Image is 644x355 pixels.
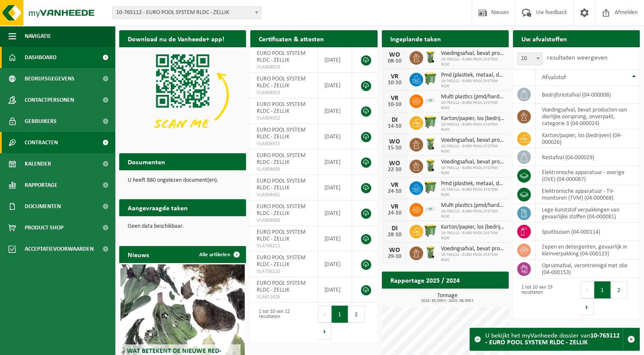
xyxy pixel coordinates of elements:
div: 1 tot 10 van 19 resultaten [517,281,572,316]
img: WB-0140-HPE-GN-50 [423,137,438,151]
a: Bekijk rapportage [445,288,508,305]
span: Karton/papier, los (bedrijven) [441,115,504,122]
strong: 10-765112 - EURO POOL SYSTEM RLDC - ZELLIK [485,332,620,346]
td: zepen en detergenten, gevaarlijk in kleinverpakking (04-000123) [535,241,640,260]
td: [DATE] [318,98,352,124]
div: 28-10 [386,232,403,238]
p: Geen data beschikbaar. [128,223,238,229]
button: 1 [332,306,348,323]
h2: Aangevraagde taken [119,199,196,216]
td: elektronische apparatuur - TV-monitoren (TVM) (04-000068) [535,185,640,204]
span: Acceptatievoorwaarden [25,238,94,260]
td: [DATE] [318,149,352,175]
div: 29-10 [386,254,403,260]
td: [DATE] [318,226,352,252]
div: WO [386,160,403,167]
div: U bekijkt het myVanheede dossier van [485,328,623,350]
div: 24-10 [386,210,403,216]
span: Dashboard [25,47,57,68]
span: Multi plastics (pmd/harde kunststoffen/spanbanden/eps/folie naturel/folie gemeng... [441,94,504,100]
span: Rapportage [25,175,57,196]
span: VLA706210 [257,268,311,275]
div: WO [386,247,403,254]
span: EURO POOL SYSTEM RLDC - ZELLIK [257,152,306,166]
span: Voedingsafval, bevat producten van dierlijke oorsprong, onverpakt, categorie 3 [441,50,504,57]
span: VLA611626 [257,294,311,301]
div: DI [386,225,403,232]
span: VLA706211 [257,243,311,249]
td: voedingsafval, bevat producten van dierlijke oorsprong, onverpakt, categorie 3 (04-000024) [535,104,640,129]
span: EURO POOL SYSTEM RLDC - ZELLIK [257,127,306,140]
img: WB-0770-HPE-GN-50 [423,180,438,195]
span: 10-765112 - EURO POOL SYSTEM RLDC [441,122,504,132]
div: VR [386,182,403,189]
span: Afvalstof [542,74,566,81]
span: 2024: 85,500 t - 2025: 58,500 t [386,299,509,303]
td: opruimafval, verontreinigd met olie (04-000153) [535,260,640,278]
span: 10-765112 - EURO POOL SYSTEM RLDC [441,166,504,176]
div: 08-10 [386,58,403,64]
img: Download de VHEPlus App [119,47,246,143]
button: Previous [581,281,594,298]
h2: Certificaten & attesten [250,30,332,47]
img: WB-0770-HPE-GN-50 [423,115,438,129]
span: 10-765112 - EURO POOL SYSTEM RLDC [441,100,504,111]
span: 10-765112 - EURO POOL SYSTEM RLDC [441,144,504,154]
span: Multi plastics (pmd/harde kunststoffen/spanbanden/eps/folie naturel/folie gemeng... [441,202,504,209]
div: VR [386,203,403,210]
span: EURO POOL SYSTEM RLDC - ZELLIK [257,203,306,217]
img: WB-0140-HPE-GN-50 [423,245,438,260]
span: Contactpersonen [25,89,74,111]
p: U heeft 880 ongelezen document(en). [128,177,238,183]
span: Karton/papier, los (bedrijven) [441,224,504,231]
span: VLA904401 [257,192,311,198]
span: Pmd (plastiek, metaal, drankkartons) (bedrijven) [441,72,504,79]
a: Alle artikelen [192,246,245,263]
td: [DATE] [318,252,352,277]
span: Voedingsafval, bevat producten van dierlijke oorsprong, onverpakt, categorie 3 [441,137,504,144]
span: EURO POOL SYSTEM RLDC - ZELLIK [257,76,306,89]
h2: Documenten [119,153,174,170]
div: VR [386,73,403,80]
span: 10 [518,53,542,65]
h2: Uw afvalstoffen [513,30,575,47]
div: 24-10 [386,189,403,195]
div: WO [386,52,403,58]
h2: Rapportage 2025 / 2024 [382,272,468,288]
span: EURO POOL SYSTEM RLDC - ZELLIK [257,50,306,63]
img: LP-SK-00500-LPE-16 [423,202,438,216]
td: [DATE] [318,124,352,149]
td: bedrijfsrestafval (04-000008) [535,86,640,104]
img: WB-0140-HPE-GN-50 [423,158,438,173]
td: [DATE] [318,175,352,200]
td: restafval (04-000029) [535,148,640,166]
button: 2 [611,281,627,298]
span: 10-765112 - EURO POOL SYSTEM RLDC [441,209,504,219]
span: VLA904915 [257,140,311,147]
span: 10-765112 - EURO POOL SYSTEM RLDC [441,79,504,89]
span: Navigatie [25,26,51,47]
span: VLA904923 [257,89,311,96]
span: 10 [517,52,543,65]
span: Kalender [25,153,51,175]
span: 10-765112 - EURO POOL SYSTEM RLDC [441,252,504,263]
h2: Nieuws [119,246,157,263]
img: WB-0770-HPE-GN-50 [423,223,438,238]
button: Previous [318,306,332,323]
h3: Tonnage [386,293,509,303]
span: 10-765112 - EURO POOL SYSTEM RLDC - ZELLIK [113,7,261,19]
span: EURO POOL SYSTEM RLDC - ZELLIK [257,229,306,242]
td: lege kunststof verpakkingen van gevaarlijke stoffen (04-000081) [535,204,640,223]
button: Next [318,323,331,340]
label: resultaten weergeven [547,54,607,61]
span: Voedingsafval, bevat producten van dierlijke oorsprong, onverpakt, categorie 3 [441,159,504,166]
span: EURO POOL SYSTEM RLDC - ZELLIK [257,101,306,115]
span: VLA904924 [257,64,311,71]
div: VR [386,95,403,102]
span: 10-765112 - EURO POOL SYSTEM RLDC [441,187,504,198]
img: LP-SK-00500-LPE-16 [423,93,438,108]
div: 10-10 [386,102,403,108]
div: 1 tot 10 van 12 resultaten [255,305,309,341]
div: WO [386,138,403,145]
